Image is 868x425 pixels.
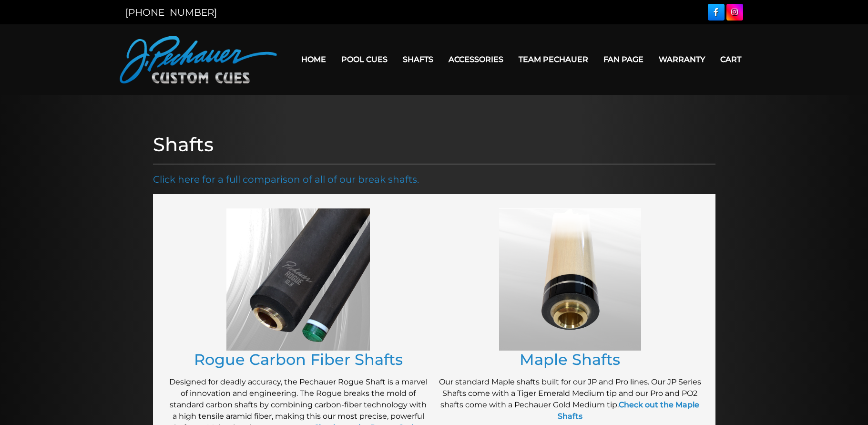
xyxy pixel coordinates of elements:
[334,47,395,72] a: Pool Cues
[511,47,596,72] a: Team Pechauer
[596,47,651,72] a: Fan Page
[441,47,511,72] a: Accessories
[294,47,334,72] a: Home
[395,47,441,72] a: Shafts
[439,376,701,422] p: Our standard Maple shafts built for our JP and Pro lines. Our JP Series Shafts come with a Tiger ...
[125,7,217,18] a: [PHONE_NUMBER]
[651,47,713,72] a: Warranty
[713,47,749,72] a: Cart
[153,174,419,185] a: Click here for a full comparison of all of our break shafts.
[120,36,277,83] img: Pechauer Custom Cues
[558,400,700,421] a: Check out the Maple Shafts
[520,350,620,369] a: Maple Shafts
[194,350,403,369] a: Rogue Carbon Fiber Shafts
[153,133,715,156] h1: Shafts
